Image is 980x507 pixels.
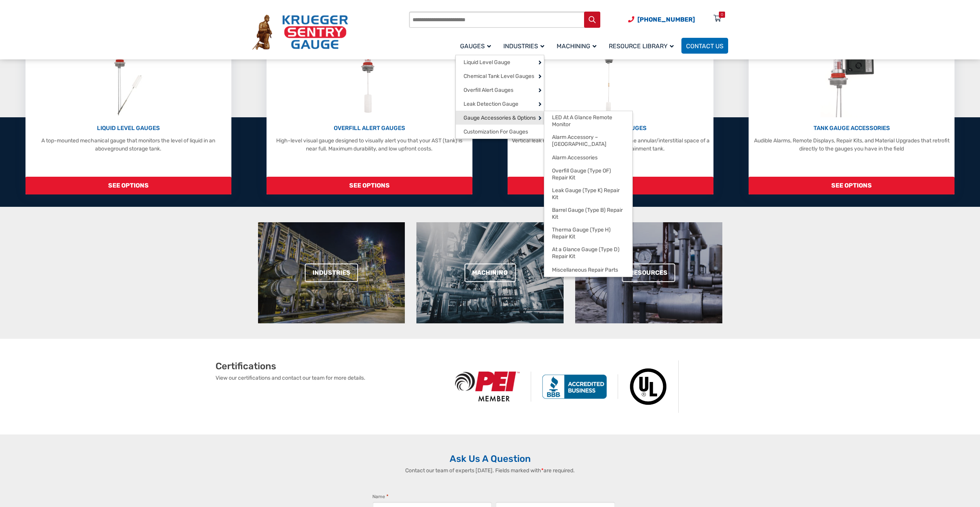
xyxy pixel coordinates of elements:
[464,59,510,66] span: Liquid Level Gauge
[270,124,469,133] p: OVERFILL ALERT GAUGES
[557,42,596,50] span: Machining
[464,264,516,282] a: Machining
[352,44,387,117] img: Overfill Alert Gauges
[464,128,528,135] span: Customization For Gauges
[622,264,675,282] a: Resources
[552,187,625,201] span: Leak Gauge (Type K) Repair Kit
[25,177,231,194] span: SEE OPTIONS
[456,111,544,125] a: Gauge Accessories & Options
[503,42,544,50] span: Industries
[544,204,632,223] a: Barrel Gauge (Type B) Repair Kit
[108,44,149,117] img: Liquid Level Gauges
[464,87,513,94] span: Overfill Alert Gauges
[544,223,632,243] a: Therma Gauge (Type H) Repair Kit
[604,37,681,55] a: Resource Library
[595,44,626,117] img: Leak Detection Gauges
[456,83,544,97] a: Overfill Alert Gauges
[552,207,625,220] span: Barrel Gauge (Type B) Repair Kit
[628,15,695,24] a: Phone Number (920) 434-8860
[499,37,552,55] a: Industries
[456,69,544,83] a: Chemical Tank Level Gauges
[552,267,618,274] span: Miscellaneous Repair Parts
[544,150,632,164] a: Alarm Accessories
[464,101,518,108] span: Leak Detection Gauge
[686,42,724,50] span: Contact Us
[216,360,444,372] h2: Certifications
[267,40,472,194] a: Overfill Alert Gauges OVERFILL ALERT GAUGES High-level visual gauge designed to visually alert yo...
[29,137,228,153] p: A top-mounted mechanical gauge that monitors the level of liquid in an aboveground storage tank.
[609,42,674,50] span: Resource Library
[544,111,632,131] a: LED At A Glance Remote Monitor
[544,263,632,277] a: Miscellaneous Repair Parts
[460,42,491,50] span: Gauges
[456,125,544,139] a: Customization For Gauges
[552,226,625,240] span: Therma Gauge (Type H) Repair Kit
[552,167,625,181] span: Overfill Gauge (Type OF) Repair Kit
[637,16,695,23] span: [PHONE_NUMBER]
[270,137,469,153] p: High-level visual gauge designed to visually alert you that your AST (tank) is near full. Maximum...
[552,246,625,260] span: At a Glance Gauge (Type D) Repair Kit
[216,374,444,382] p: View our certifications and contact our team for more details.
[820,44,883,117] img: Tank Gauge Accessories
[464,115,536,122] span: Gauge Accessories & Options
[444,372,531,401] img: PEI Member
[552,114,625,128] span: LED At A Glance Remote Monitor
[721,12,723,18] div: 0
[305,264,358,282] a: Industries
[544,131,632,150] a: Alarm Accessory – [GEOGRAPHIC_DATA]
[544,164,632,184] a: Overfill Gauge (Type OF) Repair Kit
[531,374,618,399] img: BBB
[252,453,728,465] h2: Ask Us A Question
[372,493,389,500] legend: Name
[681,38,728,54] a: Contact Us
[544,243,632,263] a: At a Glance Gauge (Type D) Repair Kit
[456,97,544,111] a: Leak Detection Gauge
[456,55,544,69] a: Liquid Level Gauge
[252,15,348,50] img: Krueger Sentry Gauge
[752,124,951,133] p: TANK GAUGE ACCESSORIES
[508,177,713,194] span: SEE OPTIONS
[365,466,616,475] p: Contact our team of experts [DATE]. Fields marked with are required.
[544,184,632,204] a: Leak Gauge (Type K) Repair Kit
[25,40,231,194] a: Liquid Level Gauges LIQUID LEVEL GAUGES A top-mounted mechanical gauge that monitors the level of...
[511,137,710,153] p: Vertical leak monitor used for detecting leaks in the annular/interstitial space of a double wall...
[552,134,625,147] span: Alarm Accessory – [GEOGRAPHIC_DATA]
[552,154,598,161] span: Alarm Accessories
[464,73,534,80] span: Chemical Tank Level Gauges
[749,40,955,194] a: Tank Gauge Accessories TANK GAUGE ACCESSORIES Audible Alarms, Remote Displays, Repair Kits, and M...
[752,137,951,153] p: Audible Alarms, Remote Displays, Repair Kits, and Material Upgrades that retrofit directly to the...
[267,177,472,194] span: SEE OPTIONS
[618,360,679,413] img: Underwriters Laboratories
[749,177,955,194] span: SEE OPTIONS
[29,124,228,133] p: LIQUID LEVEL GAUGES
[552,37,604,55] a: Machining
[455,37,499,55] a: Gauges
